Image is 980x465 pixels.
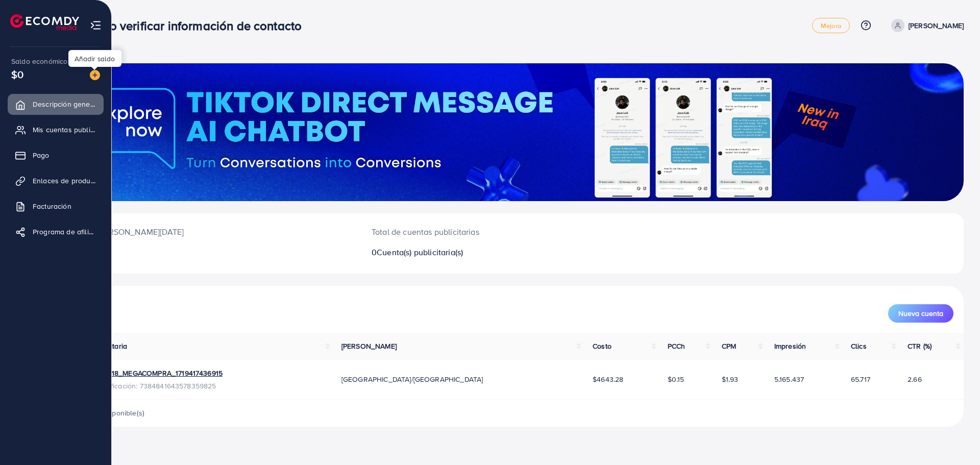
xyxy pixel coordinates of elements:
[909,20,964,31] font: [PERSON_NAME]
[93,368,223,378] a: 1010418_MEGACOMPRA_1719417436915
[888,304,953,323] button: Nueva cuenta
[937,419,972,457] iframe: Charlar
[851,341,867,351] font: Clics
[8,145,104,165] a: Pago
[11,56,67,66] font: Saldo económico
[10,14,79,30] img: logo
[33,201,71,211] font: Facturación
[8,196,104,216] a: Facturación
[75,54,115,63] font: Añadir saldo
[33,99,99,109] font: Descripción general
[908,374,922,384] font: 2.66
[57,17,302,34] font: Esperando verificar información de contacto
[69,226,184,237] font: Gastos [PERSON_NAME][DATE]
[851,374,870,384] font: 65.717
[372,247,377,258] font: 0
[8,119,104,140] a: Mis cuentas publicitarias
[8,222,104,242] a: Programa de afiliados
[722,341,736,351] font: CPM
[668,374,684,384] font: $0.15
[812,18,850,33] a: Mejora
[8,94,104,114] a: Descripción general
[593,341,611,351] font: Costo
[774,341,806,351] font: Impresión
[668,341,685,351] font: PCCh
[821,21,841,30] font: Mejora
[93,381,216,391] font: Identificación: 7384841643578359825
[722,374,739,384] font: $1.93
[90,70,100,80] img: imagen
[11,67,23,82] font: $0
[372,226,479,237] font: Total de cuentas publicitarias
[341,374,483,384] font: [GEOGRAPHIC_DATA]/[GEOGRAPHIC_DATA]
[33,150,50,160] font: Pago
[774,374,804,384] font: 5.165.437
[33,125,114,135] font: Mis cuentas publicitarias
[8,170,104,191] a: Enlaces de productos
[898,308,943,319] font: Nueva cuenta
[33,227,105,237] font: Programa de afiliados
[33,176,104,186] font: Enlaces de productos
[908,341,932,351] font: CTR (%)
[593,374,623,384] font: $4643.28
[341,341,397,351] font: [PERSON_NAME]
[377,247,463,258] font: Cuenta(s) publicitaria(s)
[887,19,964,32] a: [PERSON_NAME]
[90,19,102,31] img: menú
